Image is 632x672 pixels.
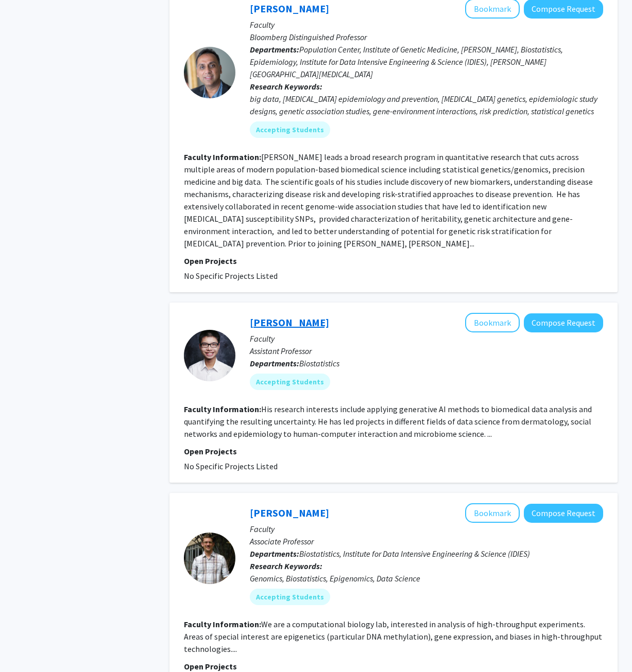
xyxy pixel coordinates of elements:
p: Open Projects [184,255,603,267]
fg-read-more: [PERSON_NAME] leads a broad research program in quantitative research that cuts across multiple a... [184,152,593,249]
fg-read-more: His research interests include applying generative AI methods to biomedical data analysis and qua... [184,404,592,439]
div: Genomics, Biostatistics, Epigenomics, Data Science [250,572,603,585]
a: [PERSON_NAME] [250,316,329,329]
span: Population Center, Institute of Genetic Medicine, [PERSON_NAME], Biostatistics, Epidemiology, Ins... [250,44,563,79]
b: Faculty Information: [184,404,261,414]
b: Faculty Information: [184,619,261,629]
button: Compose Request to Kasper Hansen [524,504,603,523]
span: Biostatistics, Institute for Data Intensive Engineering & Science (IDIES) [299,549,530,559]
iframe: Chat [8,626,44,664]
p: Faculty [250,523,603,535]
b: Departments: [250,358,299,368]
mat-chip: Accepting Students [250,589,330,605]
b: Research Keywords: [250,561,322,571]
span: No Specific Projects Listed [184,271,278,281]
b: Faculty Information: [184,152,261,162]
p: Open Projects [184,445,603,457]
p: Associate Professor [250,535,603,547]
a: [PERSON_NAME] [250,506,329,519]
button: Compose Request to Yiqun Chen [524,313,603,332]
button: Add Yiqun Chen to Bookmarks [465,313,520,332]
button: Add Kasper Hansen to Bookmarks [465,503,520,523]
mat-chip: Accepting Students [250,121,330,138]
fg-read-more: We are a computational biology lab, interested in analysis of high-throughput experiments. Areas ... [184,619,602,654]
mat-chip: Accepting Students [250,374,330,390]
p: Faculty [250,332,603,345]
b: Research Keywords: [250,81,322,92]
div: big data, [MEDICAL_DATA] epidemiology and prevention, [MEDICAL_DATA] genetics, epidemiologic stud... [250,93,603,117]
span: No Specific Projects Listed [184,461,278,471]
p: Bloomberg Distinguished Professor [250,31,603,43]
b: Departments: [250,44,299,55]
p: Assistant Professor [250,345,603,357]
b: Departments: [250,549,299,559]
a: [PERSON_NAME] [250,2,329,15]
p: Faculty [250,19,603,31]
span: Biostatistics [299,358,339,368]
